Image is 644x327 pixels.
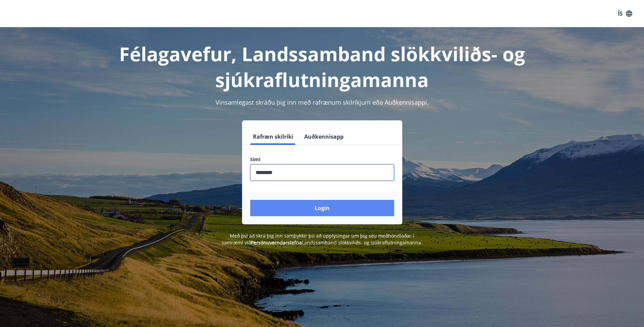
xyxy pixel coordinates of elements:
button: Rafræn skilríki [250,128,296,145]
button: Auðkennisapp [301,128,346,145]
label: Sími [250,156,394,163]
a: Persónuverndarstefna [251,239,302,246]
span: Vinsamlegast skráðu þig inn með rafrænum skilríkjum eða Auðkennisappi. [216,98,429,106]
h1: Félagavefur, Landssamband slökkviliðs- og sjúkraflutningamanna [86,41,558,92]
span: Með því að skrá þig inn samþykkir þú að upplýsingar um þig séu meðhöndlaðar í samræmi við Landssa... [222,233,422,246]
button: Login [250,200,394,216]
button: ÍS [614,7,636,20]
